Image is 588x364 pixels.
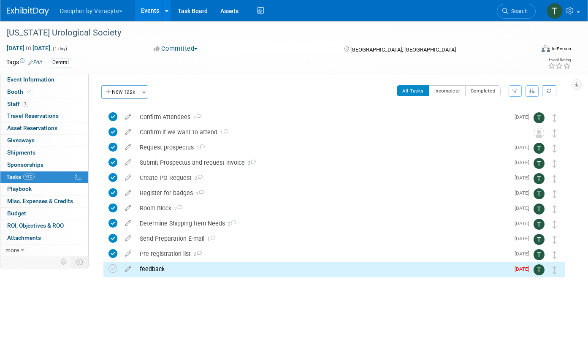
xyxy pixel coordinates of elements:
[121,265,135,273] a: edit
[225,221,236,227] span: 2
[121,204,135,212] a: edit
[7,112,59,119] span: Travel Reservations
[7,222,64,229] span: ROI, Objectives & ROO
[7,7,49,16] img: ExhibitDay
[193,191,204,196] span: 1
[7,210,26,217] span: Budget
[542,45,550,52] img: Format-Inperson.png
[6,44,51,52] span: [DATE] [DATE]
[0,196,88,207] a: Misc. Expenses & Credits
[0,74,88,86] a: Event Information
[217,130,228,136] span: 1
[50,58,71,67] div: Central
[515,236,534,242] span: [DATE]
[534,234,545,245] img: Tony Alvarado
[121,128,135,136] a: edit
[553,160,557,168] i: Move task
[135,140,509,155] div: Request prospectus
[7,101,28,107] span: Staff
[0,232,88,244] a: Attachments
[0,98,88,110] a: Staff1
[135,186,509,200] div: Register for badges
[0,122,88,134] a: Asset Reservations
[515,160,534,166] span: [DATE]
[0,110,88,122] a: Travel Reservations
[534,264,545,275] img: Tony Alvarado
[245,160,256,166] span: 3
[0,220,88,232] a: ROI, Objectives & ROO
[204,236,215,242] span: 1
[515,114,534,120] span: [DATE]
[4,25,523,41] div: [US_STATE] Urological Society
[553,190,557,198] i: Move task
[547,3,563,19] img: Tony Alvarado
[542,85,556,96] a: Refresh
[135,262,509,276] div: feedback
[151,44,201,53] button: Committed
[551,46,571,52] div: In-Person
[488,44,571,57] div: Event Format
[7,161,43,168] span: Sponsorships
[553,236,557,244] i: Move task
[515,220,534,226] span: [DATE]
[6,58,42,68] td: Tags
[7,125,57,131] span: Asset Reservations
[7,137,35,144] span: Giveaways
[135,201,509,215] div: Room Block
[534,143,545,154] img: Tony Alvarado
[57,256,71,267] td: Personalize Event Tab Strip
[0,183,88,195] a: Playbook
[52,46,67,52] span: (1 day)
[71,256,89,267] td: Toggle Event Tabs
[121,235,135,242] a: edit
[135,125,517,139] div: Confirm if we want to attend
[508,8,528,14] span: Search
[515,175,534,181] span: [DATE]
[0,86,88,98] a: Booth
[553,266,557,274] i: Move task
[534,112,545,123] img: Tony Alvarado
[553,251,557,259] i: Move task
[534,188,545,199] img: Tony Alvarado
[135,155,509,170] div: Submit Prospectus and request invoice
[7,149,35,156] span: Shipments
[7,198,73,204] span: Misc. Expenses & Credits
[0,135,88,147] a: Giveaways
[135,171,509,185] div: Create PO Request
[534,128,545,139] img: Unassigned
[135,110,509,124] div: Confirm Attendees
[515,190,534,196] span: [DATE]
[7,76,54,83] span: Event Information
[534,249,545,260] img: Tony Alvarado
[0,171,88,183] a: Tasks91%
[553,129,557,137] i: Move task
[553,114,557,122] i: Move task
[553,220,557,228] i: Move task
[0,244,88,256] a: more
[101,85,140,99] button: New Task
[7,234,41,241] span: Attachments
[121,113,135,121] a: edit
[350,46,456,53] span: [GEOGRAPHIC_DATA], [GEOGRAPHIC_DATA]
[121,159,135,166] a: edit
[515,144,534,150] span: [DATE]
[397,85,429,96] button: All Tasks
[24,45,33,52] span: to
[191,252,202,257] span: 2
[171,206,182,212] span: 2
[5,247,19,253] span: more
[28,60,42,65] a: Edit
[121,189,135,197] a: edit
[515,205,534,211] span: [DATE]
[7,88,33,95] span: Booth
[534,204,545,215] img: Tony Alvarado
[534,219,545,230] img: Tony Alvarado
[534,158,545,169] img: Tony Alvarado
[534,173,545,184] img: Tony Alvarado
[121,220,135,227] a: edit
[515,266,534,272] span: [DATE]
[0,147,88,159] a: Shipments
[121,174,135,182] a: edit
[553,175,557,183] i: Move task
[429,85,466,96] button: Incomplete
